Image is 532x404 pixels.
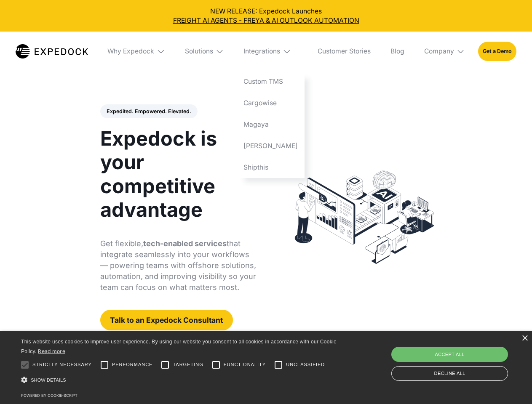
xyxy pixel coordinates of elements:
[237,93,305,114] a: Cargowise
[101,32,172,71] div: Why Expedock
[237,71,305,178] nav: Integrations
[237,157,305,178] a: Shipthis
[7,16,526,25] a: FREIGHT AI AGENTS - FREYA & AI OUTLOOK AUTOMATION
[185,47,213,56] div: Solutions
[21,339,337,354] span: This website uses cookies to improve user experience. By using our website you consent to all coo...
[178,32,230,71] div: Solutions
[392,313,532,404] iframe: Chat Widget
[112,361,153,368] span: Performance
[237,71,305,93] a: Custom TMS
[478,42,516,61] a: Get a Demo
[38,348,65,354] a: Read more
[21,375,340,386] div: Show details
[100,127,257,221] h1: Expedock is your competitive advantage
[384,32,411,71] a: Blog
[143,239,227,248] strong: tech-enabled services
[100,238,257,293] p: Get flexible, that integrate seamlessly into your workflows — powering teams with offshore soluti...
[237,114,305,135] a: Magaya
[424,47,454,56] div: Company
[237,32,305,71] div: Integrations
[100,310,233,330] a: Talk to an Expedock Consultant
[107,47,154,56] div: Why Expedock
[31,377,66,383] span: Show details
[237,135,305,157] a: [PERSON_NAME]
[173,361,203,368] span: Targeting
[32,361,92,368] span: Strictly necessary
[311,32,377,71] a: Customer Stories
[7,7,526,25] div: NEW RELEASE: Expedock Launches
[243,47,280,56] div: Integrations
[21,393,78,398] a: Powered by cookie-script
[417,32,471,71] div: Company
[224,361,266,368] span: Functionality
[286,361,325,368] span: Unclassified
